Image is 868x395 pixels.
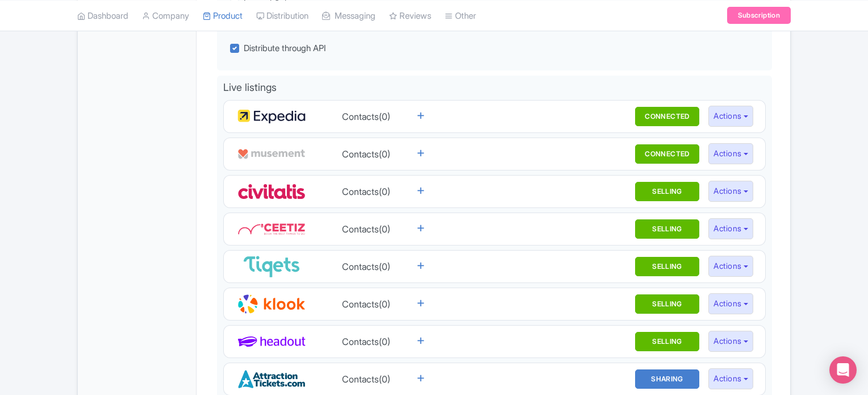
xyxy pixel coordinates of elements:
[635,332,700,351] button: Contacts(0)
[635,257,700,276] button: Contacts(0)
[237,180,306,203] img: Civitatis
[635,219,700,239] button: Contacts(0)
[635,369,700,389] button: Contacts(0)
[708,368,753,389] button: Actions
[237,105,306,128] img: Expedia
[708,143,753,164] button: Actions
[635,144,700,164] button: Contacts(0)
[328,335,405,348] div: Contacts(0)
[708,256,753,277] button: Actions
[708,218,753,239] button: Actions
[635,107,700,126] button: Contacts(0)
[708,331,753,352] button: Actions
[635,182,700,201] button: Contacts(0)
[237,330,306,353] img: Headout
[727,7,791,24] a: Subscription
[328,185,405,198] div: Contacts(0)
[708,181,753,202] button: Actions
[237,255,306,278] img: Tiqets
[237,293,306,315] img: Klook
[328,260,405,273] div: Contacts(0)
[244,20,349,31] span: Display on Magpie Directory
[829,356,857,384] div: Open Intercom Messenger
[328,147,405,161] div: Contacts(0)
[328,297,405,311] div: Contacts(0)
[635,294,700,314] button: Contacts(0)
[237,218,306,240] img: Ceetiz
[237,143,306,165] img: Musement
[708,293,753,314] button: Actions
[223,82,766,93] h4: Live listings
[328,222,405,236] div: Contacts(0)
[328,372,405,386] div: Contacts(0)
[708,106,753,127] button: Actions
[237,368,306,390] img: Attraction Tickets
[244,43,326,53] span: Distribute through API
[328,110,405,123] div: Contacts(0)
